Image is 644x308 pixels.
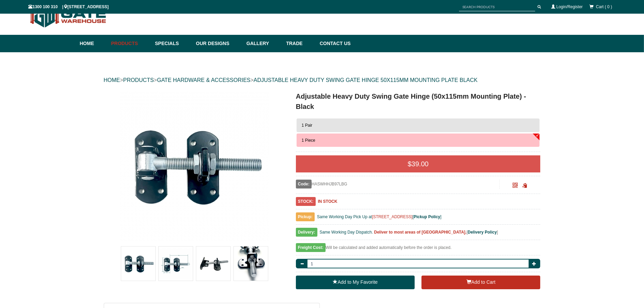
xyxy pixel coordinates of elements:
[104,91,285,241] a: Adjustable Heavy Duty Swing Gate Hinge (50x115mm Mounting Plate) - Black - 1 Piece - Gate Warehouse
[104,69,541,91] div: > > >
[414,214,440,219] a: Pickup Policy
[234,247,268,281] img: Adjustable Heavy Duty Swing Gate Hinge (50x115mm Mounting Plate) - Black
[296,91,541,112] h1: Adjustable Heavy Duty Swing Gate Hinge (50x115mm Mounting Plate) - Black
[596,4,612,9] span: Cart ( 0 )
[157,77,251,83] a: GATE HARDWARE & ACCESSORIES
[119,91,270,241] img: Adjustable Heavy Duty Swing Gate Hinge (50x115mm Mounting Plate) - Black - 1 Piece - Gate Warehouse
[421,276,540,289] button: Add to Cart
[123,77,154,83] a: PRODUCTS
[159,247,193,281] img: Adjustable Heavy Duty Swing Gate Hinge (50x115mm Mounting Plate) - Black
[372,214,413,219] a: [STREET_ADDRESS]
[412,160,429,168] span: 39.00
[556,4,583,9] a: Login/Register
[283,35,316,52] a: Trade
[297,134,540,147] button: 1 Piece
[243,35,283,52] a: Gallery
[296,243,541,255] div: Will be calculated and added automatically before the order is placed.
[374,230,467,235] b: Deliver to most areas of [GEOGRAPHIC_DATA].
[296,212,315,221] span: Pickup:
[507,125,644,284] iframe: LiveChat chat widget
[152,35,192,52] a: Specials
[254,77,477,83] a: ADJUSTABLE HEAVY DUTY SWING GATE HINGE 50X115MM MOUNTING PLATE BLACK
[296,180,312,188] span: Code:
[302,138,315,143] span: 1 Piece
[297,118,540,132] button: 1 Pair
[318,199,337,204] b: IN STOCK
[108,35,152,52] a: Products
[319,230,373,235] span: Same Working Day Dispatch.
[468,230,497,235] a: Delivery Policy
[316,35,351,52] a: Contact Us
[29,4,109,9] span: 1300 100 310 | [STREET_ADDRESS]
[121,247,155,281] img: Adjustable Heavy Duty Swing Gate Hinge (50x115mm Mounting Plate) - Black
[302,123,312,128] span: 1 Pair
[80,35,108,52] a: Home
[196,247,230,281] img: Adjustable Heavy Duty Swing Gate Hinge (50x115mm Mounting Plate) - Black
[296,243,326,252] span: Freight Cost:
[296,197,316,206] span: STOCK:
[192,35,243,52] a: Our Designs
[104,77,120,83] a: HOME
[296,180,500,188] div: HASWHHJB97LBG
[296,276,415,289] a: Add to My Favorite
[296,228,541,240] div: [ ]
[296,155,541,172] div: $
[317,214,442,219] span: Same Working Day Pick Up at [ ]
[296,228,317,237] span: Delivery:
[459,3,535,11] input: SEARCH PRODUCTS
